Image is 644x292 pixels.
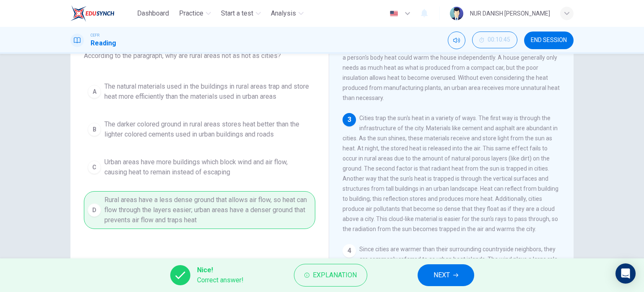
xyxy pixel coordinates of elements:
[448,32,465,49] div: Mute
[343,244,356,258] div: 4
[91,32,99,38] span: CEFR
[134,6,172,21] button: Dashboard
[524,32,574,49] button: END SESSION
[70,5,134,22] a: EduSynch logo
[615,263,636,284] div: Open Intercom Messenger
[418,264,474,286] button: NEXT
[197,275,244,285] span: Correct answer!
[389,11,399,17] img: en
[313,269,357,281] span: Explanation
[271,8,296,18] span: Analysis
[267,6,307,21] button: Analysis
[343,113,356,126] div: 3
[176,6,214,21] button: Practice
[294,264,367,287] button: Explanation
[470,8,550,18] div: NUR DANISH [PERSON_NAME]
[472,32,517,48] button: 00:10:45
[450,7,463,20] img: Profile picture
[70,5,114,22] img: EduSynch logo
[218,6,264,21] button: Start a test
[84,51,315,61] span: According to the paragraph, why are rural areas not as hot as cities?
[531,37,567,44] span: END SESSION
[488,37,510,43] span: 00:10:45
[472,32,517,49] div: Hide
[179,8,203,18] span: Practice
[434,269,450,281] span: NEXT
[137,8,169,18] span: Dashboard
[221,8,253,18] span: Start a test
[91,38,116,48] h1: Reading
[343,115,558,232] span: Cities trap the sun's heat in a variety of ways. The first way is through the infrastructure of t...
[197,265,244,275] span: Nice!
